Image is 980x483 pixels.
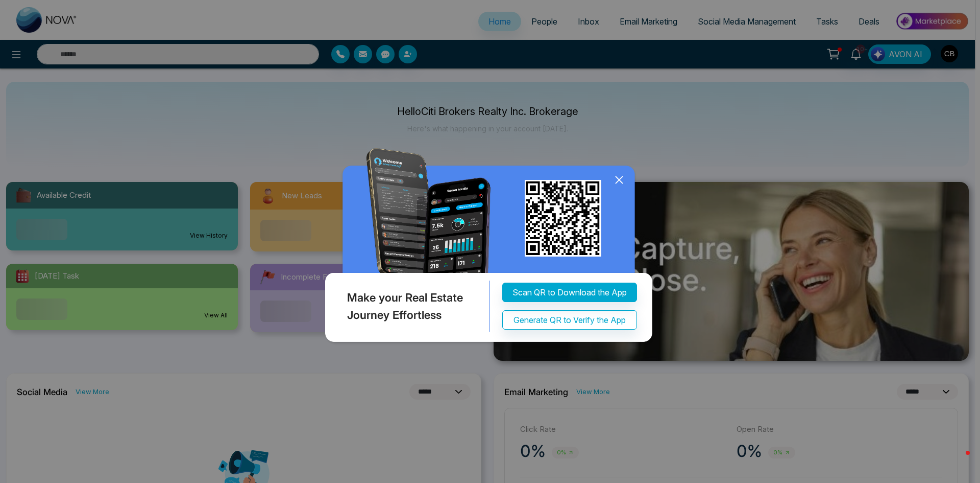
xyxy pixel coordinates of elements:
[525,180,601,257] img: qr_for_download_app.png
[502,310,637,330] button: Generate QR to Verify the App
[945,448,970,473] iframe: Intercom live chat
[323,148,657,347] img: QRModal
[323,281,490,332] div: Make your Real Estate Journey Effortless
[502,283,637,302] button: Scan QR to Download the App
